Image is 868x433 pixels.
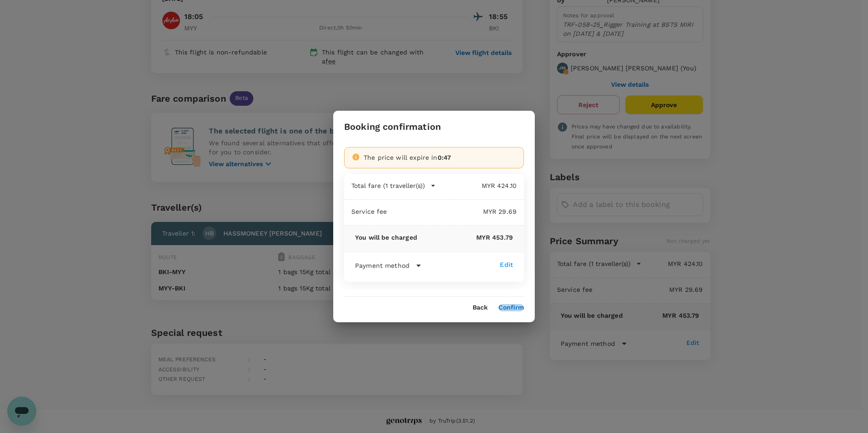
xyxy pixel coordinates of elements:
p: MYR 424.10 [436,181,517,190]
button: Confirm [498,304,524,311]
h3: Booking confirmation [344,122,441,132]
p: MYR 453.79 [417,233,513,242]
button: Total fare (1 traveller(s)) [351,181,436,190]
button: Back [473,304,488,311]
p: Payment method [355,261,409,270]
p: Service fee [351,207,387,216]
div: Edit [500,260,513,269]
p: Total fare (1 traveller(s)) [351,181,425,190]
div: The price will expire in [364,153,516,162]
p: You will be charged [355,233,417,242]
p: MYR 29.69 [387,207,517,216]
span: 0:47 [438,154,451,161]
